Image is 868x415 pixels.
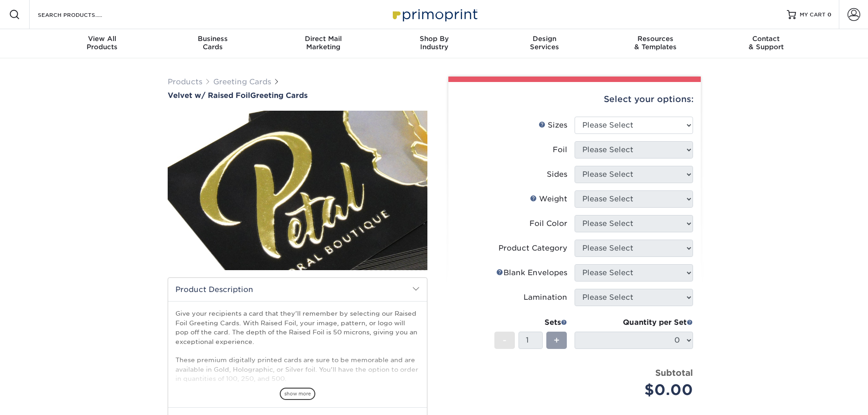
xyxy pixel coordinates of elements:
a: Products [168,77,202,86]
div: Weight [530,194,567,205]
span: Contact [711,35,822,43]
div: Products [47,35,158,51]
span: + [554,333,560,347]
div: Lamination [524,292,567,303]
a: Greeting Cards [213,77,271,86]
div: Marketing [268,35,379,51]
a: Resources& Templates [600,29,711,58]
span: View All [47,35,158,43]
div: Select your options: [456,82,693,117]
div: Foil [553,144,567,155]
div: Industry [379,35,489,51]
a: Contact& Support [711,29,822,58]
span: Direct Mail [268,35,379,43]
div: Quantity per Set [575,317,693,328]
span: show more [280,388,315,400]
a: Velvet w/ Raised FoilGreeting Cards [168,91,427,100]
div: & Templates [600,35,711,51]
div: Blank Envelopes [496,267,567,278]
a: Direct MailMarketing [268,29,379,58]
span: Design [489,35,600,43]
span: - [503,333,507,347]
div: Sides [547,169,567,180]
span: Resources [600,35,711,43]
div: Product Category [498,243,567,254]
h2: Product Description [168,278,427,301]
div: Services [489,35,600,51]
span: MY CART [800,11,826,19]
div: $0.00 [581,379,693,401]
img: Primoprint [389,5,480,24]
div: Foil Color [529,218,567,229]
span: Velvet w/ Raised Foil [168,91,250,100]
img: Velvet w/ Raised Foil 01 [168,101,427,280]
p: Give your recipients a card that they'll remember by selecting our Raised Foil Greeting Cards. Wi... [175,309,420,411]
a: DesignServices [489,29,600,58]
strong: Subtotal [655,368,693,378]
a: Shop ByIndustry [379,29,489,58]
span: Business [157,35,268,43]
span: Shop By [379,35,489,43]
div: Cards [157,35,268,51]
a: View AllProducts [47,29,158,58]
div: Sizes [539,120,567,131]
div: Sets [494,317,567,328]
div: & Support [711,35,822,51]
span: 0 [827,11,832,18]
h1: Greeting Cards [168,91,427,100]
a: BusinessCards [157,29,268,58]
input: SEARCH PRODUCTS..... [37,9,126,20]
